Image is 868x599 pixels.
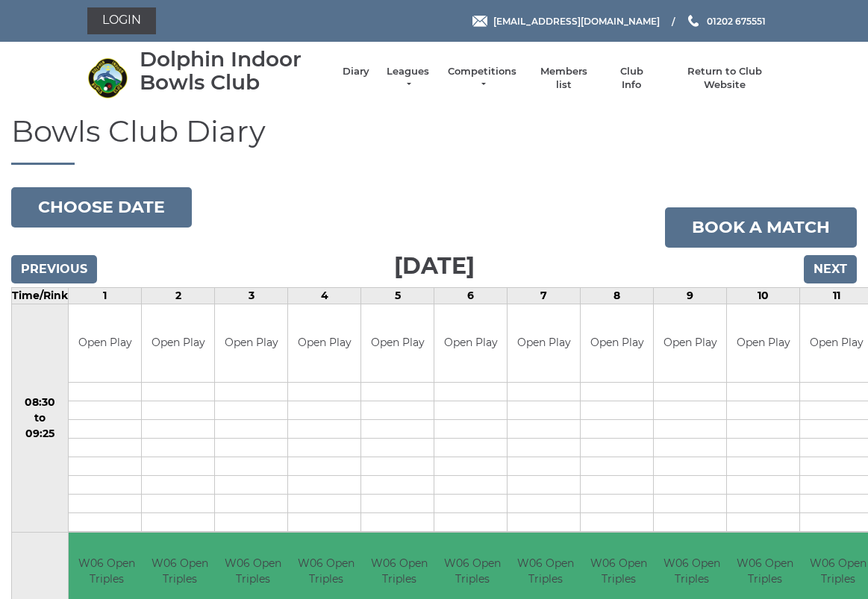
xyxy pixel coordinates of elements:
[654,304,726,383] td: Open Play
[508,304,580,383] td: Open Play
[12,287,69,304] td: Time/Rink
[610,65,653,92] a: Club Info
[11,255,97,283] input: Previous
[654,287,727,304] td: 9
[11,187,192,228] button: Choose date
[361,304,434,383] td: Open Play
[12,304,69,533] td: 08:30 to 09:25
[493,15,660,26] span: [EMAIL_ADDRESS][DOMAIN_NAME]
[87,57,128,98] img: Dolphin Indoor Bowls Club
[707,15,766,26] span: 01202 675551
[384,65,431,92] a: Leagues
[686,14,766,28] a: Phone us 01202 675551
[472,14,660,28] a: Email [EMAIL_ADDRESS][DOMAIN_NAME]
[288,304,360,383] td: Open Play
[215,287,288,304] td: 3
[446,65,518,92] a: Competitions
[69,304,141,383] td: Open Play
[581,287,654,304] td: 8
[434,304,507,383] td: Open Play
[533,65,595,92] a: Members list
[727,304,799,383] td: Open Play
[688,15,699,27] img: Phone us
[472,16,487,27] img: Email
[142,304,214,383] td: Open Play
[69,287,142,304] td: 1
[215,304,287,383] td: Open Play
[665,207,857,248] a: Book a match
[508,287,581,304] td: 7
[668,65,781,92] a: Return to Club Website
[727,287,800,304] td: 10
[87,7,156,34] a: Login
[361,287,434,304] td: 5
[11,115,857,165] h1: Bowls Club Diary
[288,287,361,304] td: 4
[140,48,328,94] div: Dolphin Indoor Bowls Club
[343,65,369,78] a: Diary
[142,287,215,304] td: 2
[581,304,653,383] td: Open Play
[434,287,508,304] td: 6
[804,255,857,283] input: Next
